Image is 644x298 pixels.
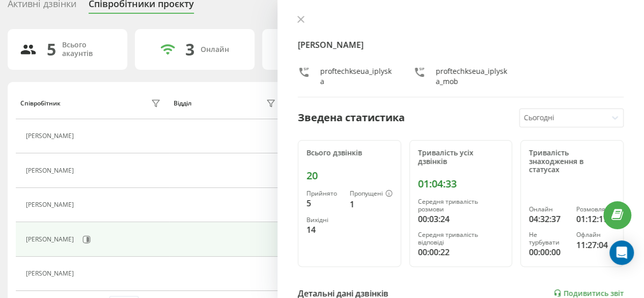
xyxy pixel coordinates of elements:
[201,45,229,54] div: Онлайн
[185,40,194,59] div: 3
[576,206,615,213] div: Розмовляє
[529,213,568,225] div: 04:32:37
[529,149,615,174] div: Тривалість знаходження в статусах
[306,224,342,236] div: 14
[529,246,568,258] div: 00:00:00
[529,231,568,246] div: Не турбувати
[306,197,342,209] div: 5
[26,132,76,140] div: [PERSON_NAME]
[26,201,76,208] div: [PERSON_NAME]
[418,231,504,246] div: Середня тривалість відповіді
[553,289,624,297] a: Подивитись звіт
[418,178,504,190] div: 01:04:33
[418,198,504,213] div: Середня тривалість розмови
[609,240,634,265] div: Open Intercom Messenger
[350,190,393,198] div: Пропущені
[576,239,615,251] div: 11:27:04
[436,66,509,87] div: proftechkseua_iplyska_mob
[418,149,504,166] div: Тривалість усіх дзвінків
[306,149,393,157] div: Всього дзвінків
[20,100,61,107] div: Співробітник
[306,190,342,197] div: Прийнято
[62,41,115,58] div: Всього акаунтів
[418,246,504,258] div: 00:00:22
[298,39,624,51] h4: [PERSON_NAME]
[298,110,405,125] div: Зведена статистика
[306,170,393,182] div: 20
[576,213,615,225] div: 01:12:17
[26,236,76,243] div: [PERSON_NAME]
[306,216,342,224] div: Вихідні
[26,270,76,277] div: [PERSON_NAME]
[529,206,568,213] div: Онлайн
[320,66,393,87] div: proftechkseua_iplyska
[47,40,56,59] div: 5
[350,198,393,210] div: 1
[576,231,615,238] div: Офлайн
[26,167,76,174] div: [PERSON_NAME]
[418,213,504,225] div: 00:03:24
[174,100,191,107] div: Відділ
